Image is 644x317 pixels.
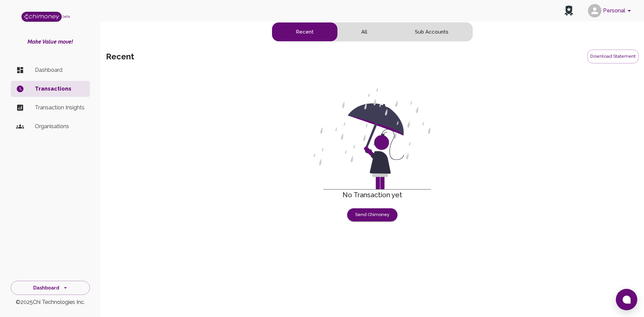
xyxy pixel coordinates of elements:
[616,289,637,310] button: Open chat window
[314,88,431,190] img: make-it-rain.svg
[35,104,85,112] p: Transaction Insights
[272,22,337,41] button: recent
[106,51,134,62] h5: recent
[106,190,639,200] h6: No Transaction yet
[62,14,70,18] span: beta
[21,12,62,22] img: Logo
[337,22,391,41] button: all
[391,22,472,41] button: subaccounts
[347,208,397,221] button: Send Chimoney
[11,281,90,295] button: Dashboard
[35,122,85,130] p: Organisations
[587,50,639,63] button: Download Statement
[272,22,473,42] div: text alignment
[585,2,636,19] button: account of current user
[35,85,85,93] p: Transactions
[35,66,85,74] p: Dashboard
